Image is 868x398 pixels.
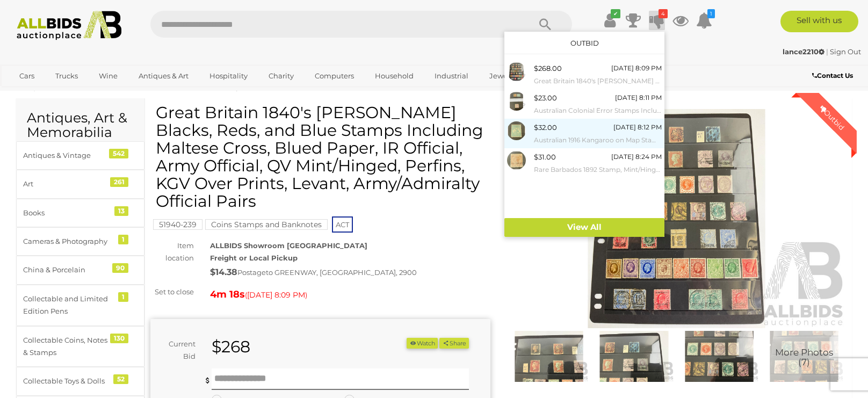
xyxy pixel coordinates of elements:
[659,9,668,18] i: 4
[534,164,662,176] small: Rare Barbados 1892 Stamp, Mint/Hinged QV Half [PERSON_NAME] on Four [PERSON_NAME] Misaligned Over...
[205,219,328,230] mark: Coins Stamps and Banknotes
[212,337,250,357] strong: $268
[23,235,112,248] div: Cameras & Photography
[611,9,620,18] i: ✔
[23,264,112,276] div: China & Porcelain
[783,47,824,56] strong: lance2210
[534,151,556,163] div: $31.00
[707,9,715,18] i: 1
[428,67,475,85] a: Industrial
[112,263,128,273] div: 90
[202,67,255,85] a: Hospitality
[611,62,662,74] div: [DATE] 8:09 PM
[12,85,103,103] a: [GEOGRAPHIC_DATA]
[783,47,826,56] a: lance2210
[507,62,526,81] img: 51940-239a.jpeg
[118,235,128,244] div: 1
[210,254,298,262] strong: Freight or Local Pickup
[48,67,85,85] a: Trucks
[830,47,861,56] a: Sign Out
[764,331,844,382] img: Great Britain 1840's Penny Blacks, Reds, and Blue Stamps Including Maltese Cross, Blued Paper, IR...
[16,367,144,395] a: Collectable Toys & Dolls 52
[12,67,41,85] a: Cars
[114,206,128,216] div: 13
[368,67,421,85] a: Household
[439,338,469,349] button: Share
[826,47,828,56] span: |
[507,121,526,140] img: 51940-236a.jpeg
[679,331,759,382] img: Great Britain 1840's Penny Blacks, Reds, and Blue Stamps Including Maltese Cross, Blued Paper, IR...
[23,178,112,190] div: Art
[16,141,144,170] a: Antiques & Vintage 542
[507,92,526,111] img: 51940-237a.jpeg
[570,39,599,47] a: Outbid
[27,111,134,140] h2: Antiques, Art & Memorabilia
[262,67,301,85] a: Charity
[16,227,144,256] a: Cameras & Photography 1
[247,290,305,300] span: [DATE] 8:09 PM
[534,134,662,146] small: Australian 1916 Kangaroo on Map Stamp, Mint, One Shilling, Third Watermark
[594,331,674,382] img: Great Britain 1840's Penny Blacks, Reds, and Blue Stamps Including Maltese Cross, Blued Paper, IR...
[509,331,589,382] img: Great Britain 1840's Penny Blacks, Reds, and Blue Stamps Including Maltese Cross, Blued Paper, IR...
[23,334,112,359] div: Collectable Coins, Notes & Stamps
[210,288,245,300] strong: 4m 18s
[92,67,125,85] a: Wine
[649,11,665,30] a: 4
[23,149,112,162] div: Antiques & Vintage
[308,67,361,85] a: Computers
[504,60,664,89] a: $268.00 [DATE] 8:09 PM Great Britain 1840's [PERSON_NAME] Blacks, Reds, and Blue Stamps Including...
[812,71,853,79] b: Contact Us
[156,104,488,210] h1: Great Britain 1840's [PERSON_NAME] Blacks, Reds, and Blue Stamps Including Maltese Cross, Blued P...
[507,151,526,170] img: 51940-224a.jpeg
[534,62,562,75] div: $268.00
[153,219,202,230] mark: 51940-239
[16,326,144,367] a: Collectable Coins, Notes & Stamps 130
[16,199,144,227] a: Books 13
[266,268,417,277] span: to GREENWAY, [GEOGRAPHIC_DATA], 2900
[764,331,844,382] a: More Photos(7)
[775,348,833,367] span: More Photos (7)
[205,220,328,229] a: Coins Stamps and Banknotes
[23,293,112,318] div: Collectable and Limited Edition Pens
[504,218,664,237] a: View All
[507,109,847,328] img: Great Britain 1840's Penny Blacks, Reds, and Blue Stamps Including Maltese Cross, Blued Paper, IR...
[407,338,438,349] li: Watch this item
[812,70,856,82] a: Contact Us
[210,265,491,280] div: Postage
[118,292,128,302] div: 1
[534,121,557,134] div: $32.00
[780,11,858,32] a: Sell with us
[534,92,557,104] div: $23.00
[210,241,367,250] strong: ALLBIDS Showroom [GEOGRAPHIC_DATA]
[504,89,664,119] a: $23.00 [DATE] 8:11 PM Australian Colonial Error Stamps Including [GEOGRAPHIC_DATA] QV Mauve Sixpe...
[150,338,204,363] div: Current Bid
[23,207,112,219] div: Books
[153,220,202,229] a: 51940-239
[615,92,662,104] div: [DATE] 8:11 PM
[113,374,128,384] div: 52
[534,75,662,87] small: Great Britain 1840's [PERSON_NAME] Blacks, Reds, and Blue Stamps Including Maltese Cross, Blued P...
[504,119,664,148] a: $32.00 [DATE] 8:12 PM Australian 1916 Kangaroo on Map Stamp, Mint, One Shilling, Third Watermark
[110,177,128,187] div: 261
[613,121,662,133] div: [DATE] 8:12 PM
[16,256,144,284] a: China & Porcelain 90
[696,11,712,30] a: 1
[602,11,618,30] a: ✔
[807,93,857,142] div: Outbid
[210,267,237,277] strong: $14.38
[611,151,662,163] div: [DATE] 8:24 PM
[245,291,307,299] span: ( )
[534,105,662,117] small: Australian Colonial Error Stamps Including [GEOGRAPHIC_DATA] QV Mauve Sixpence Imperforate Margin...
[482,67,530,85] a: Jewellery
[110,334,128,343] div: 130
[407,338,438,349] button: Watch
[504,148,664,178] a: $31.00 [DATE] 8:24 PM Rare Barbados 1892 Stamp, Mint/Hinged QV Half [PERSON_NAME] on Four [PERSON...
[332,216,353,233] span: ACT
[142,286,202,298] div: Set to close
[11,11,127,40] img: Allbids.com.au
[142,240,202,265] div: Item location
[23,375,112,387] div: Collectable Toys & Dolls
[132,67,196,85] a: Antiques & Art
[16,285,144,326] a: Collectable and Limited Edition Pens 1
[518,11,572,38] button: Search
